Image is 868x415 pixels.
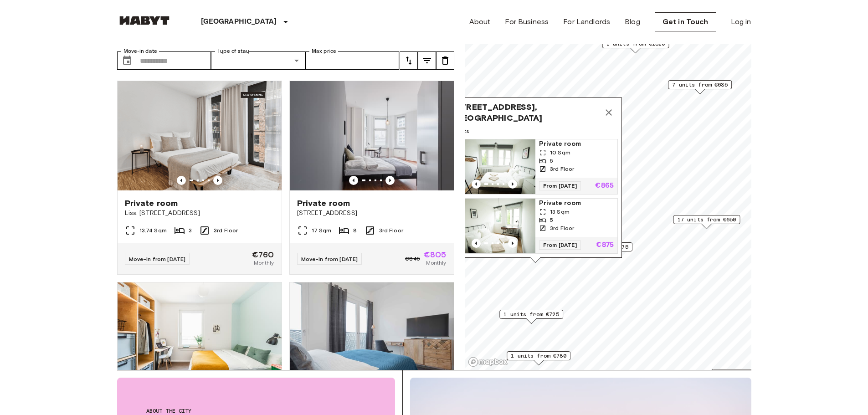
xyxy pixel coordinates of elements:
div: Map marker [449,97,622,263]
span: 3rd Floor [550,224,574,232]
a: Log in [731,16,751,27]
span: 3rd Floor [214,226,238,235]
span: 3rd Floor [379,226,403,235]
p: €865 [595,182,614,190]
label: Type of stay [217,47,249,55]
span: [STREET_ADDRESS] [297,209,447,218]
span: Move-in from [DATE] [129,256,186,262]
a: Marketing picture of unit DE-01-047-05HPrevious imagePrevious imagePrivate room[STREET_ADDRESS]17... [289,81,454,275]
button: Previous image [508,239,517,248]
a: Marketing picture of unit DE-01-489-305-002Previous imagePrevious imagePrivate roomLisa-[STREET_A... [117,81,282,275]
span: 8 [353,226,357,235]
a: For Landlords [563,16,610,27]
span: 17 units from €650 [677,215,736,224]
span: €760 [252,251,274,259]
button: Previous image [472,239,481,248]
span: 13 Sqm [550,208,570,216]
div: Map marker [711,369,775,383]
p: €875 [596,241,614,249]
span: 1 units from €780 [511,352,566,360]
label: Max price [312,47,336,55]
a: Get in Touch [655,12,716,31]
span: 1 units from €875 [573,243,628,251]
span: From [DATE] [539,241,581,250]
span: Private room [539,139,614,149]
span: 17 Sqm [312,226,332,235]
button: Previous image [508,179,517,189]
div: Map marker [673,215,740,229]
div: Map marker [602,39,669,53]
span: €845 [405,255,420,263]
span: 1 units from €810 [715,369,771,378]
span: 3rd Floor [550,165,574,173]
span: [STREET_ADDRESS], [GEOGRAPHIC_DATA] [453,102,600,123]
div: Map marker [569,242,632,256]
button: Previous image [177,176,186,185]
a: Blog [625,16,640,27]
img: Marketing picture of unit DE-01-047-05H [290,81,454,190]
span: 7 units from €635 [672,81,728,89]
a: Mapbox logo [468,357,508,367]
div: Map marker [499,310,563,324]
span: Monthly [254,259,274,267]
button: Choose date [118,51,136,70]
img: Marketing picture of unit DE-01-08-020-03Q [118,282,282,392]
span: Lisa-[STREET_ADDRESS] [125,209,274,218]
a: Marketing picture of unit DE-01-081-001-02HPrevious imagePrevious imagePrivate room13 Sqm53rd Flo... [453,198,618,254]
span: 5 [550,216,553,224]
a: Marketing picture of unit DE-01-081-001-03HPrevious imagePrevious imagePrivate room10 Sqm53rd Flo... [453,139,618,195]
button: Previous image [472,179,481,189]
img: Marketing picture of unit DE-01-081-001-02H [453,199,535,253]
div: Map marker [668,80,732,94]
span: 3 [189,226,192,235]
button: tune [436,51,454,70]
span: Private room [539,199,614,208]
p: [GEOGRAPHIC_DATA] [201,16,277,27]
button: tune [400,51,418,70]
a: About [469,16,491,27]
span: 13.74 Sqm [139,226,167,235]
a: For Business [505,16,549,27]
div: Map marker [507,351,570,365]
button: tune [418,51,436,70]
span: 10 Sqm [550,149,570,157]
button: Previous image [349,176,358,185]
span: €805 [424,251,447,259]
span: Monthly [426,259,446,267]
img: Marketing picture of unit DE-01-081-001-03H [453,139,535,194]
label: Move-in date [123,47,157,55]
span: Move-in from [DATE] [301,256,358,262]
span: From [DATE] [539,181,581,190]
img: Habyt [117,16,172,25]
img: Marketing picture of unit DE-01-489-305-002 [118,81,282,190]
button: Previous image [385,176,395,185]
button: Previous image [213,176,222,185]
span: 5 [550,157,553,165]
img: Marketing picture of unit DE-01-008-007-04HF [290,282,454,392]
span: 1 units from €725 [503,310,559,318]
span: About the city [146,407,366,415]
span: Private room [297,198,350,209]
span: 2 units [453,127,618,135]
span: Private room [125,198,178,209]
